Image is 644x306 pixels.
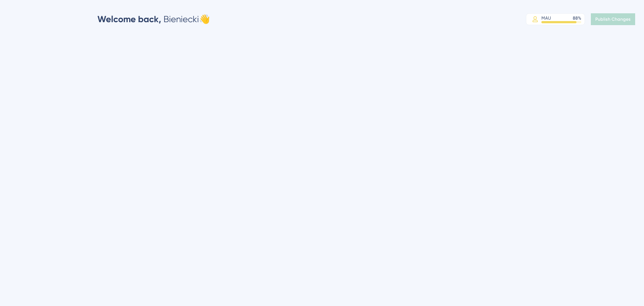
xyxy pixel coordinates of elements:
[591,13,635,25] button: Publish Changes
[573,15,581,21] div: 88 %
[97,14,161,24] span: Welcome back,
[97,13,210,25] div: Bieniecki 👋
[541,15,551,21] div: MAU
[595,16,631,22] span: Publish Changes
